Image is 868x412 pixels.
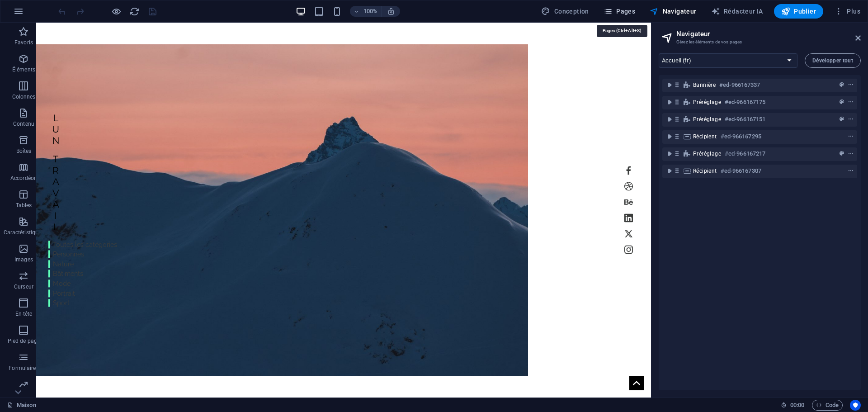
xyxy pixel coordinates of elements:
[693,116,721,123] font: Préréglage
[794,8,816,15] font: Publier
[719,81,760,88] font: #ed-966167337
[693,151,721,157] font: Préréglage
[600,4,639,19] button: Pages
[664,166,675,176] button: basculer-développer
[129,6,140,17] i: Recharger la page
[129,6,140,17] button: recharger
[837,80,846,90] button: préréglage
[10,175,37,181] font: Accordéon
[846,166,855,176] button: menu contextuel
[721,167,761,174] font: #ed-966167307
[721,133,761,140] font: #ed-966167295
[350,6,382,17] button: 100%
[16,148,32,154] font: Boîtes
[837,97,846,108] button: préréglage
[693,168,717,174] font: Récipient
[4,229,44,236] font: Caractéristiques
[15,311,33,317] font: En-tête
[16,202,32,208] font: Tables
[850,400,861,411] button: Centrés sur l'utilisateur
[693,133,717,140] font: Récipient
[805,53,861,68] button: Développer tout
[387,7,395,15] i: Lors du redimensionnement, ajustez automatiquement le niveau de zoom pour l'adapter à l'appareil ...
[664,97,675,108] button: basculer-développer
[13,121,34,127] font: Contenu
[676,30,710,38] font: Navigateur
[7,400,36,411] a: Cliquez pour annuler la sélection. Double-cliquez pour ouvrir Pages.
[837,148,846,159] button: préréglage
[774,4,823,19] button: Publier
[725,150,765,157] font: #ed-966167217
[17,402,36,408] font: Maison
[664,114,675,125] button: basculer-développer
[846,80,855,90] button: menu contextuel
[363,8,377,14] font: 100%
[708,4,767,19] button: Rédacteur IA
[538,4,592,19] div: Design (Ctrl+Alt+Y)
[663,8,697,15] font: Navigateur
[14,256,33,263] font: Images
[725,116,765,123] font: #ed-966167151
[664,131,675,142] button: basculer-développer
[9,365,38,371] font: Formulaires
[111,6,122,17] button: Cliquez ici pour quitter le mode aperçu et continuer l'édition
[8,338,40,344] font: Pied de page
[646,4,700,19] button: Navigateur
[664,80,675,90] button: basculer-développer
[846,114,855,125] button: menu contextuel
[693,99,721,105] font: Préréglage
[12,94,36,100] font: Colonnes
[676,39,742,44] font: Gérez les éléments de vos pages
[664,148,675,159] button: basculer-développer
[846,148,855,159] button: menu contextuel
[812,57,853,64] font: Développer tout
[724,8,763,15] font: Rédacteur IA
[798,402,804,408] font: 00
[812,400,843,411] button: Code
[846,131,855,142] button: menu contextuel
[554,8,589,15] font: Conception
[14,39,33,46] font: Favoris
[14,284,33,290] font: Curseur
[781,400,805,411] h6: Durée de la séance
[797,402,798,408] font: :
[538,4,592,19] button: Conception
[790,402,797,408] font: 00
[12,66,35,73] font: Éléments
[846,97,855,108] button: menu contextuel
[830,4,864,19] button: Plus
[847,8,860,15] font: Plus
[616,8,635,15] font: Pages
[725,99,765,105] font: #ed-966167175
[693,82,716,88] font: Bannière
[837,114,846,125] button: préréglage
[826,402,839,408] font: Code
